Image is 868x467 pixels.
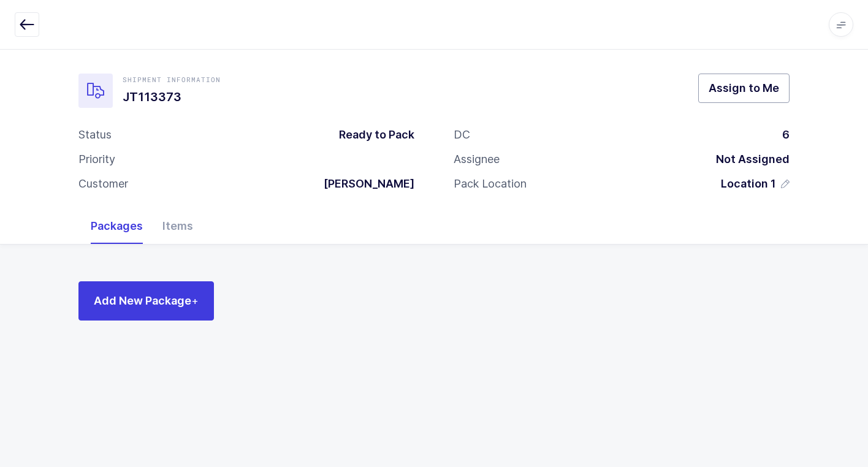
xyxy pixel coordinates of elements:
div: Ready to Pack [329,127,414,142]
button: Add New Package+ [78,281,214,321]
div: Pack Location [454,177,527,191]
div: Priority [78,152,115,167]
button: Location 1 [721,177,790,191]
div: Packages [81,208,153,244]
div: Customer [78,177,128,191]
button: Assign to Me [698,74,790,103]
div: [PERSON_NAME] [314,177,414,191]
span: Add New Package [94,293,199,308]
div: Not Assigned [706,152,790,167]
span: Assign to Me [709,80,779,96]
div: Status [78,127,112,142]
div: Shipment Information [123,75,221,85]
span: Location 1 [721,177,776,191]
span: + [191,294,199,307]
span: 6 [782,128,790,141]
div: DC [454,127,470,142]
div: Assignee [454,152,500,167]
h1: JT113373 [123,87,221,107]
div: Items [153,208,203,244]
